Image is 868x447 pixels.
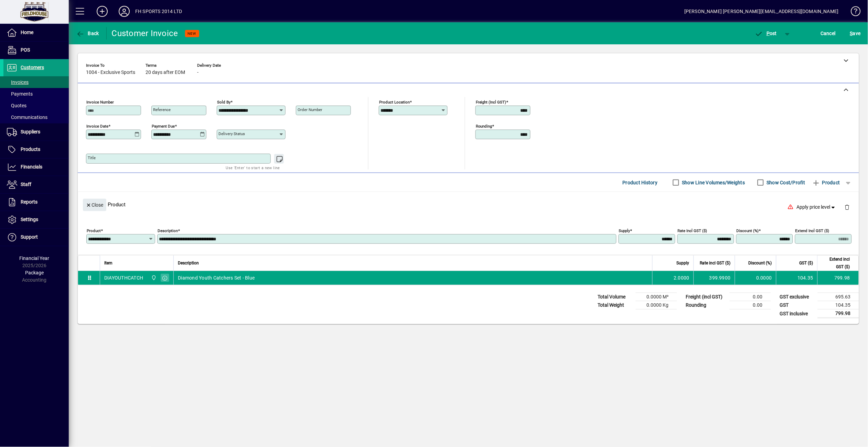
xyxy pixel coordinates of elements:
[776,301,818,309] td: GST
[846,1,859,24] a: Knowledge Base
[86,199,104,211] span: Close
[749,259,772,267] span: Discount (%)
[800,259,813,267] span: GST ($)
[86,70,135,75] span: 1004 - Exclusive Sports
[730,293,771,301] td: 0.00
[3,24,69,41] a: Home
[819,27,838,40] button: Cancel
[794,201,839,214] button: Apply price level
[3,76,69,88] a: Invoices
[818,301,859,309] td: 104.35
[751,27,781,40] button: Post
[839,204,856,210] app-page-header-button: Delete
[379,100,410,105] mat-label: Product location
[20,255,50,261] span: Financial Year
[178,259,199,267] span: Description
[25,270,44,275] span: Package
[776,309,818,318] td: GST inclusive
[817,271,859,285] td: 799.98
[683,293,730,301] td: Freight (incl GST)
[3,176,69,193] a: Staff
[850,31,853,36] span: S
[21,182,31,187] span: Staff
[3,88,69,100] a: Payments
[83,199,106,211] button: Close
[78,192,859,217] div: Product
[776,271,817,285] td: 104.35
[850,28,861,39] span: ave
[476,100,506,105] mat-label: Freight (incl GST)
[91,5,113,18] button: Add
[3,141,69,158] a: Products
[21,217,38,222] span: Settings
[178,274,255,281] span: Diamond Youth Catchers Set - Blue
[152,124,175,129] mat-label: Payment due
[812,177,840,188] span: Product
[21,30,33,35] span: Home
[809,176,844,189] button: Product
[298,107,322,112] mat-label: Order number
[737,228,759,233] mat-label: Discount (%)
[146,70,185,75] span: 20 days after EOM
[3,229,69,246] a: Support
[3,211,69,228] a: Settings
[3,100,69,111] a: Quotes
[21,146,40,152] span: Products
[197,70,199,75] span: -
[594,293,636,301] td: Total Volume
[7,79,29,85] span: Invoices
[3,111,69,123] a: Communications
[226,164,280,172] mat-hint: Use 'Enter' to start a new line
[86,124,108,129] mat-label: Invoice date
[76,31,99,36] span: Back
[21,164,42,170] span: Financials
[476,124,492,129] mat-label: Rounding
[88,155,96,160] mat-label: Title
[7,103,26,108] span: Quotes
[217,100,231,105] mat-label: Sold by
[74,27,101,40] button: Back
[113,5,135,18] button: Profile
[135,6,182,17] div: FH SPORTS 2014 LTD
[681,179,745,186] label: Show Line Volumes/Weights
[3,123,69,141] a: Suppliers
[684,6,839,17] div: [PERSON_NAME] [PERSON_NAME][EMAIL_ADDRESS][DOMAIN_NAME]
[636,301,677,309] td: 0.0000 Kg
[776,293,818,301] td: GST exclusive
[87,228,101,233] mat-label: Product
[683,301,730,309] td: Rounding
[594,301,636,309] td: Total Weight
[3,159,69,176] a: Financials
[677,259,689,267] span: Supply
[623,177,658,188] span: Product History
[795,228,829,233] mat-label: Extend incl GST ($)
[765,179,805,186] label: Show Cost/Profit
[767,31,770,36] span: P
[21,65,44,70] span: Customers
[636,293,677,301] td: 0.0000 M³
[678,228,707,233] mat-label: Rate incl GST ($)
[797,204,837,211] span: Apply price level
[21,129,40,134] span: Suppliers
[21,234,38,240] span: Support
[153,107,171,112] mat-label: Reference
[149,274,157,282] span: Central
[818,293,859,301] td: 695.63
[620,176,661,189] button: Product History
[69,27,107,40] app-page-header-button: Back
[7,115,47,120] span: Communications
[735,271,776,285] td: 0.0000
[112,28,178,39] div: Customer Invoice
[104,274,143,281] div: DIAYOUTHCATCH
[158,228,178,233] mat-label: Description
[7,91,33,97] span: Payments
[698,274,731,281] div: 399.9900
[104,259,112,267] span: Item
[818,309,859,318] td: 799.98
[81,201,108,208] app-page-header-button: Close
[188,31,196,36] span: NEW
[700,259,731,267] span: Rate incl GST ($)
[822,255,850,271] span: Extend incl GST ($)
[674,274,690,281] span: 2.0000
[730,301,771,309] td: 0.00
